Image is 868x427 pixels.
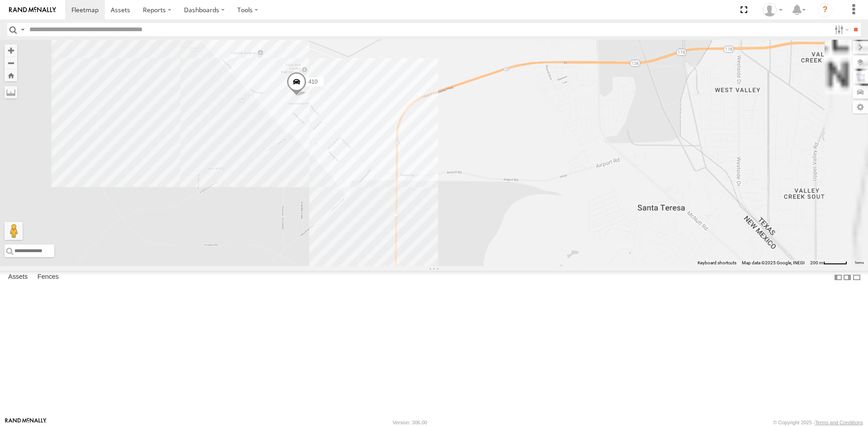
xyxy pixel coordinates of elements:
[4,271,32,284] label: Assets
[807,260,850,266] button: Map Scale: 200 m per 49 pixels
[308,78,317,84] span: 410
[33,271,63,284] label: Fences
[5,56,17,69] button: Zoom out
[5,418,47,427] a: Visit our Website
[853,101,868,113] label: Map Settings
[773,420,863,425] div: © Copyright 2025 -
[5,86,17,99] label: Measure
[834,271,843,284] label: Dock Summary Table to the Left
[742,260,805,265] span: Map data ©2025 Google, INEGI
[5,44,17,56] button: Zoom in
[5,69,17,81] button: Zoom Home
[19,23,26,36] label: Search Query
[759,3,786,17] div: foxconn f
[698,260,736,266] button: Keyboard shortcuts
[9,7,56,13] img: rand-logo.svg
[393,420,427,425] div: Version: 306.00
[852,271,861,284] label: Hide Summary Table
[5,222,23,240] button: Drag Pegman onto the map to open Street View
[818,3,832,17] i: ?
[815,420,863,425] a: Terms and Conditions
[810,260,823,265] span: 200 m
[843,271,852,284] label: Dock Summary Table to the Right
[831,23,850,36] label: Search Filter Options
[854,261,864,265] a: Terms (opens in new tab)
